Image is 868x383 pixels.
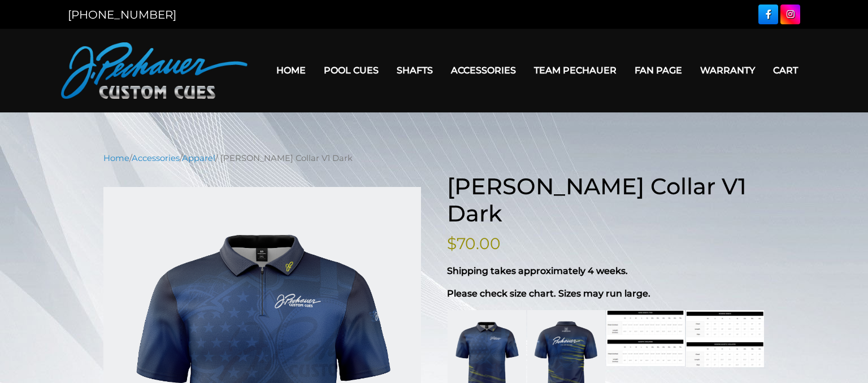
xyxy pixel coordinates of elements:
[525,56,626,85] a: Team Pechauer
[442,56,525,85] a: Accessories
[132,153,180,163] a: Accessories
[447,173,765,227] h1: [PERSON_NAME] Collar V1 Dark
[267,56,315,85] a: Home
[182,153,215,163] a: Apparel
[626,56,691,85] a: Fan Page
[447,234,457,253] span: $
[68,8,176,21] a: [PHONE_NUMBER]
[103,153,129,163] a: Home
[315,56,388,85] a: Pool Cues
[447,234,501,253] bdi: 70.00
[103,152,765,164] nav: Breadcrumb
[61,42,248,99] img: Pechauer Custom Cues
[691,56,764,85] a: Warranty
[764,56,807,85] a: Cart
[388,56,442,85] a: Shafts
[447,288,650,299] strong: Please check size chart. Sizes may run large.
[447,266,628,276] strong: Shipping takes approximately 4 weeks.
